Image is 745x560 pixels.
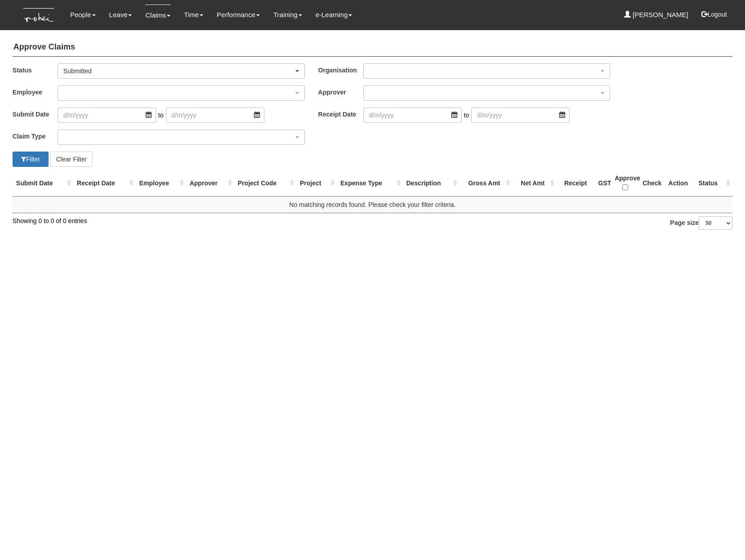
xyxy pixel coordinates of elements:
label: Employee [13,85,58,99]
input: d/m/yyyy [363,108,462,123]
th: GST [595,170,611,197]
th: Project Code : activate to sort column ascending [234,170,296,197]
label: Receipt Date [318,108,363,121]
th: Description : activate to sort column ascending [403,170,460,197]
th: Expense Type : activate to sort column ascending [337,170,402,197]
button: Filter [13,152,49,167]
td: No matching records found. Please check your filter criteria. [13,196,732,213]
a: Training [273,4,302,25]
th: Approver : activate to sort column ascending [186,170,234,197]
h4: Approve Claims [13,38,732,57]
select: Page size [699,216,732,230]
th: Action [661,170,695,197]
th: Receipt Date : activate to sort column ascending [73,170,136,197]
button: Clear Filter [50,152,93,167]
label: Submit Date [13,108,58,121]
label: Claim Type [13,130,58,143]
button: Logout [695,4,733,25]
input: d/m/yyyy [58,108,156,123]
th: Net Amt : activate to sort column ascending [512,170,557,197]
a: Leave [109,4,132,25]
th: Approve [611,170,639,197]
th: Gross Amt : activate to sort column ascending [459,170,512,197]
span: to [156,108,166,123]
th: Project : activate to sort column ascending [296,170,337,197]
th: Employee : activate to sort column ascending [136,170,186,197]
th: Submit Date : activate to sort column ascending [13,170,73,197]
label: Organisation [318,63,363,76]
input: d/m/yyyy [471,108,570,123]
span: to [462,108,472,123]
label: Page size [670,216,732,230]
label: Status [13,63,58,76]
th: Receipt [557,170,595,197]
label: Approver [318,85,363,99]
a: e-Learning [316,4,352,25]
a: Claims [145,4,170,26]
a: People [70,4,96,25]
a: [PERSON_NAME] [624,4,688,25]
th: Status : activate to sort column ascending [695,170,732,197]
a: Time [184,4,203,25]
a: Performance [217,4,260,25]
th: Check [639,170,661,197]
input: d/m/yyyy [166,108,264,123]
div: Submitted [63,67,294,76]
button: Submitted [58,63,305,79]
